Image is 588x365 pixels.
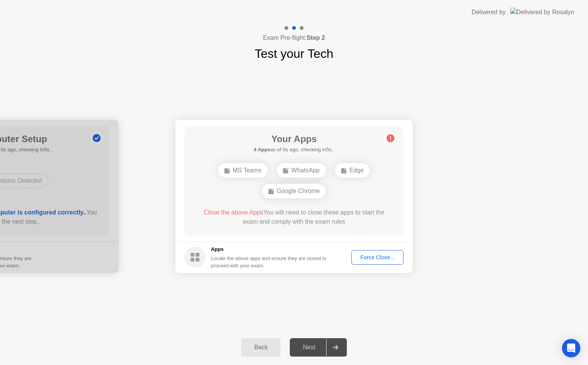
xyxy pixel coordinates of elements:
[472,8,506,17] div: Delivered by
[204,209,263,216] span: Close the above Apps
[243,344,278,351] div: Back
[262,184,326,198] div: Google Chrome
[354,254,401,260] div: Force Close...
[211,255,327,269] div: Locate the above apps and ensure they are closed to proceed with your exam.
[211,246,327,253] h5: Apps
[253,146,334,154] h5: as of 0s ago, checking in5s..
[351,250,403,265] button: Force Close...
[253,147,270,152] b: 4 Apps
[255,44,333,63] h1: Test your Tech
[307,34,325,41] b: Step 2
[263,33,325,43] h4: Exam Pre-flight:
[196,208,393,226] div: You will need to close these apps to start the exam and comply with the exam rules
[277,163,326,178] div: WhatsApp
[290,338,347,357] button: Next
[241,338,281,357] button: Back
[292,344,326,351] div: Next
[335,163,370,178] div: Edge
[218,163,268,178] div: MS Teams
[253,132,334,146] h1: Your Apps
[562,339,580,357] div: Open Intercom Messenger
[510,8,574,16] img: Delivered by Rosalyn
